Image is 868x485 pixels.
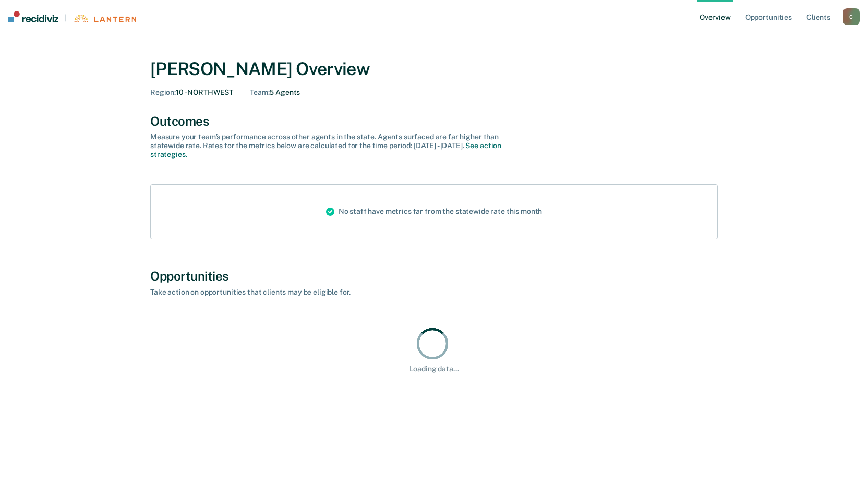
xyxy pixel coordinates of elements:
[150,132,515,159] div: Measure your team’s performance across other agent s in the state. Agent s surfaced are . Rates f...
[250,88,269,96] span: Team :
[8,11,136,22] a: |
[150,288,515,297] div: Take action on opportunities that clients may be eligible for.
[150,132,499,150] span: far higher than statewide rate
[58,14,73,22] span: |
[150,269,718,284] div: Opportunities
[150,58,718,80] div: [PERSON_NAME] Overview
[843,8,860,25] button: C
[150,88,176,96] span: Region :
[150,88,233,97] div: 10 - NORTHWEST
[150,114,718,129] div: Outcomes
[73,15,136,22] img: Lantern
[8,11,58,22] img: Recidiviz
[250,88,300,97] div: 5 Agents
[318,185,551,239] div: No staff have metrics far from the statewide rate this month
[409,365,459,373] div: Loading data...
[150,141,501,159] a: See action strategies.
